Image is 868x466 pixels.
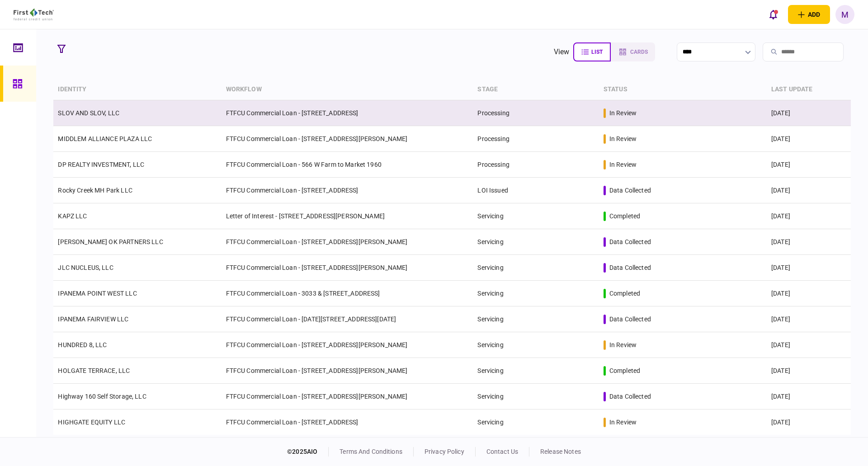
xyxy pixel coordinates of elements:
a: JLC NUCLEUS, LLC [58,264,113,271]
td: Servicing [473,332,599,358]
td: FTFCU Commercial Loan - [STREET_ADDRESS] [222,100,473,126]
td: [DATE] [767,100,851,126]
div: completed [609,212,640,221]
td: [DATE] [767,203,851,229]
span: cards [630,49,648,55]
a: IPANEMA POINT WEST LLC [58,290,137,297]
img: client company logo [14,9,54,20]
a: privacy policy [425,448,464,455]
td: [DATE] [767,281,851,306]
button: open notifications list [764,5,783,24]
td: [DATE] [767,358,851,384]
div: in review [609,418,637,427]
th: identity [53,79,221,100]
div: in review [609,340,637,349]
td: [DATE] [767,152,851,178]
div: view [554,47,570,57]
td: FTFCU Commercial Loan - [STREET_ADDRESS][PERSON_NAME] [222,255,473,281]
td: Servicing [473,410,599,435]
th: last update [767,79,851,100]
div: in review [609,108,637,118]
div: completed [609,366,640,375]
td: Processing [473,126,599,152]
a: SLOV AND SLOV, LLC [58,109,119,117]
td: FTFCU Commercial Loan - [STREET_ADDRESS] [222,178,473,203]
th: status [599,79,767,100]
a: MIDDLEM ALLIANCE PLAZA LLC [58,135,152,142]
span: list [591,49,603,55]
td: FTFCU Commercial Loan - [DATE][STREET_ADDRESS][DATE] [222,306,473,332]
a: DP REALTY INVESTMENT, LLC [58,161,144,168]
button: list [573,42,611,61]
td: FTFCU Commercial Loan - [STREET_ADDRESS][PERSON_NAME] [222,229,473,255]
div: data collected [609,392,651,401]
td: FTFCU Commercial Loan - [STREET_ADDRESS][PERSON_NAME] [222,332,473,358]
a: Highway 160 Self Storage, LLC [58,393,146,400]
td: FTFCU Commercial Loan - [STREET_ADDRESS][PERSON_NAME] [222,358,473,384]
th: workflow [222,79,473,100]
button: M [835,5,854,24]
th: stage [473,79,599,100]
td: Servicing [473,306,599,332]
td: [DATE] [767,229,851,255]
td: FTFCU Commercial Loan - [STREET_ADDRESS] [222,410,473,435]
td: Servicing [473,255,599,281]
button: cards [611,42,655,61]
td: Servicing [473,281,599,306]
td: [DATE] [767,410,851,435]
a: terms and conditions [340,448,402,455]
td: [DATE] [767,178,851,203]
div: data collected [609,237,651,246]
a: contact us [486,448,518,455]
td: Processing [473,100,599,126]
div: completed [609,289,640,298]
td: Processing [473,152,599,178]
td: Servicing [473,229,599,255]
div: © 2025 AIO [287,447,329,457]
td: Letter of Interest - [STREET_ADDRESS][PERSON_NAME] [222,203,473,229]
td: Servicing [473,358,599,384]
a: IPANEMA FAIRVIEW LLC [58,315,128,323]
a: [PERSON_NAME] OK PARTNERS LLC [58,238,163,245]
a: release notes [540,448,581,455]
td: LOI Issued [473,178,599,203]
td: [DATE] [767,255,851,281]
td: FTFCU Commercial Loan - [STREET_ADDRESS][PERSON_NAME] [222,384,473,410]
div: data collected [609,186,651,195]
a: HIGHGATE EQUITY LLC [58,419,125,426]
div: in review [609,160,637,169]
td: Servicing [473,384,599,410]
td: [DATE] [767,332,851,358]
a: KAPZ LLC [58,212,87,220]
td: [DATE] [767,384,851,410]
td: [DATE] [767,126,851,152]
a: HUNDRED 8, LLC [58,341,107,348]
div: data collected [609,263,651,272]
td: FTFCU Commercial Loan - 3033 & [STREET_ADDRESS] [222,281,473,306]
td: [DATE] [767,306,851,332]
td: FTFCU Commercial Loan - 566 W Farm to Market 1960 [222,152,473,178]
div: in review [609,134,637,143]
a: HOLGATE TERRACE, LLC [58,367,130,374]
div: data collected [609,315,651,324]
button: open adding identity options [788,5,830,24]
td: Servicing [473,203,599,229]
a: Rocky Creek MH Park LLC [58,187,132,194]
td: FTFCU Commercial Loan - [STREET_ADDRESS][PERSON_NAME] [222,126,473,152]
